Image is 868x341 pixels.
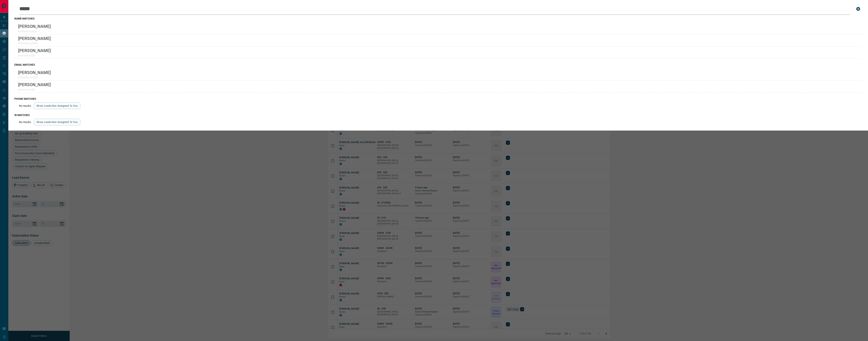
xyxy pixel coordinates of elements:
p: [PERSON_NAME] [18,36,51,41]
p: [PERSON_NAME] [18,76,51,79]
h3: email matches [14,63,862,66]
p: No results. [19,121,32,124]
button: close search bar [854,5,862,13]
p: jesonsunxx@x [18,88,51,91]
p: No results. [19,104,32,107]
p: [PERSON_NAME] [18,70,51,75]
button: show leads not assigned to you [34,119,80,125]
p: jesonsunxx@x [18,54,51,57]
h3: id matches [14,114,862,117]
p: [PERSON_NAME] [18,24,51,29]
p: [PERSON_NAME] [18,82,51,87]
p: [PERSON_NAME] [18,48,51,53]
h3: phone matches [14,97,862,100]
p: kamaijasoxx@x [18,30,51,33]
p: [PERSON_NAME] [18,42,51,45]
button: show leads not assigned to you [34,103,80,109]
h3: name matches [14,17,862,20]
